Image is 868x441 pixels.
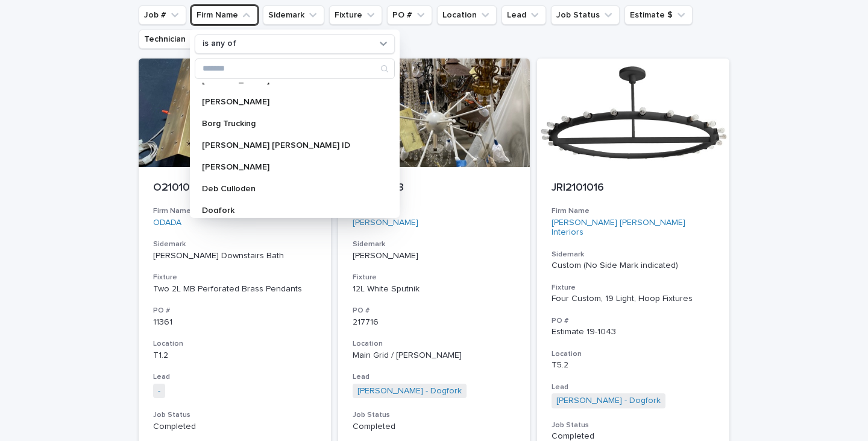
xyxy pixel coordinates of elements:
[263,5,324,25] button: Sidemark
[353,284,516,294] div: 12L White Sputnik
[437,5,497,25] button: Location
[202,141,376,150] p: [PERSON_NAME] [PERSON_NAME] ID
[202,98,376,106] p: [PERSON_NAME]
[552,250,715,259] h3: Sidemark
[353,240,516,249] h3: Sidemark
[153,317,316,328] p: 11361
[552,261,715,271] p: Custom (No Side Mark indicated)
[353,206,516,216] h3: Firm Name
[353,251,516,261] p: [PERSON_NAME]
[552,316,715,326] h3: PO #
[202,163,376,171] p: [PERSON_NAME]
[353,351,516,361] p: Main Grid / [PERSON_NAME]
[153,182,316,195] p: O2101010
[139,5,186,25] button: Job #
[353,372,516,382] h3: Lead
[153,284,316,294] div: Two 2L MB Perforated Brass Pendants
[624,5,693,25] button: Estimate $
[353,422,516,432] p: Completed
[202,185,376,193] p: Deb Culloden
[552,182,715,195] p: JRI2101016
[158,386,160,396] a: -
[202,206,376,215] p: Dogfork
[353,410,516,420] h3: Job Status
[153,410,316,420] h3: Job Status
[552,382,715,392] h3: Lead
[552,294,715,304] div: Four Custom, 19 Light, Hoop Fixtures
[552,327,715,337] p: Estimate 19-1043
[153,351,316,361] p: T1.2
[552,218,715,238] a: [PERSON_NAME] [PERSON_NAME] Interiors
[195,59,394,78] input: Search
[203,39,236,49] p: is any of
[552,349,715,359] h3: Location
[195,59,395,79] div: Search
[353,339,516,349] h3: Location
[353,273,516,282] h3: Fixture
[153,218,181,228] a: ODADA
[353,218,418,228] a: [PERSON_NAME]
[202,119,376,128] p: Borg Trucking
[551,5,620,25] button: Job Status
[387,5,432,25] button: PO #
[329,5,382,25] button: Fixture
[353,182,516,195] p: RZ2101013
[153,206,316,216] h3: Firm Name
[153,251,316,261] p: [PERSON_NAME] Downstairs Bath
[153,339,316,349] h3: Location
[191,5,258,25] button: Firm Name
[552,420,715,430] h3: Job Status
[353,317,516,328] p: 217716
[552,283,715,293] h3: Fixture
[353,306,516,316] h3: PO #
[153,422,316,432] p: Completed
[556,396,661,406] a: [PERSON_NAME] - Dogfork
[153,240,316,249] h3: Sidemark
[153,372,316,382] h3: Lead
[139,30,206,49] button: Technician
[153,273,316,282] h3: Fixture
[552,360,715,370] p: T5.2
[552,206,715,216] h3: Firm Name
[153,306,316,316] h3: PO #
[357,386,462,396] a: [PERSON_NAME] - Dogfork
[502,5,546,25] button: Lead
